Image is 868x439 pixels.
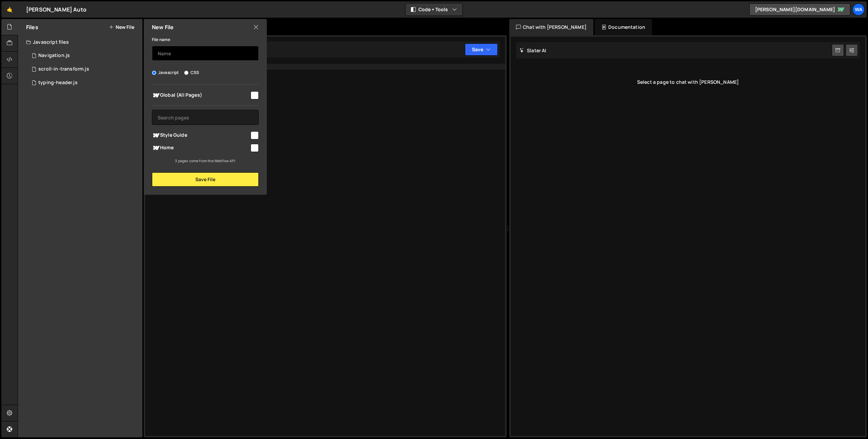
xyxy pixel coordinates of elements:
[152,131,250,139] span: Style Guide
[152,36,170,43] label: File name
[38,80,78,86] div: typing-header.js
[152,23,174,31] h2: New File
[184,71,189,75] input: CSS
[175,158,235,163] small: 3 pages come from the Webflow API
[1,1,18,18] a: 🤙
[26,23,38,31] h2: Files
[38,66,89,72] div: scroll-in-transform.js
[38,53,70,59] div: Navigation.js
[26,49,142,62] div: 16925/46341.js
[152,172,259,187] button: Save File
[519,47,547,54] h2: Slater AI
[152,69,179,76] label: Javascript
[26,5,86,14] div: [PERSON_NAME] Auto
[152,110,259,125] input: Search pages
[152,46,259,61] input: Name
[26,76,142,90] div: 16925/46351.js
[152,71,156,75] input: Javascript
[184,69,199,76] label: CSS
[516,69,860,96] div: Select a page to chat with [PERSON_NAME]
[465,43,498,56] button: Save
[152,91,250,99] span: Global (All Pages)
[852,3,865,16] a: Wa
[406,3,462,16] button: Code + Tools
[595,19,652,35] div: Documentation
[509,19,593,35] div: Chat with [PERSON_NAME]
[152,144,250,152] span: Home
[109,24,134,30] button: New File
[18,35,142,49] div: Javascript files
[749,3,850,16] a: [PERSON_NAME][DOMAIN_NAME]
[26,62,142,76] div: 16925/46618.js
